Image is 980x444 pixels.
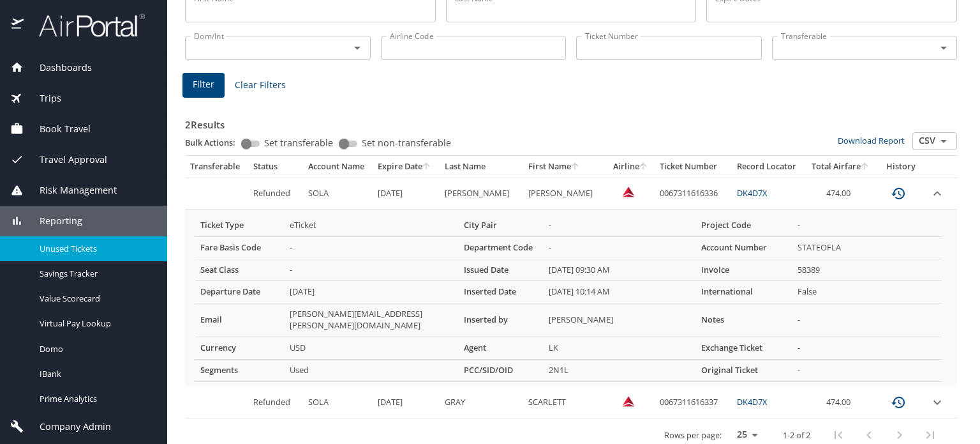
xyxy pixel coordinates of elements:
[373,156,440,178] th: Expire Date
[544,303,696,337] td: [PERSON_NAME]
[696,303,792,337] th: Notes
[792,236,942,259] td: STATEOFLA
[248,156,303,178] th: Status
[523,178,607,209] td: [PERSON_NAME]
[805,178,876,209] td: 474.00
[544,236,696,259] td: -
[805,156,876,178] th: Total Airfare
[622,185,635,198] img: Delta Airlines
[861,163,870,171] button: sort
[373,387,440,418] td: [DATE]
[422,163,431,171] button: sort
[792,303,942,337] td: -
[459,303,544,337] th: Inserted by
[622,395,635,408] img: Delta Airlines
[193,77,214,93] span: Filter
[696,259,792,281] th: Invoice
[24,183,117,197] span: Risk Management
[655,156,732,178] th: Ticket Number
[544,281,696,303] td: [DATE] 10:14 AM
[440,156,523,178] th: Last Name
[285,215,459,236] td: eTicket
[24,61,92,75] span: Dashboards
[523,387,607,418] td: SCARLETT
[285,303,459,337] td: [PERSON_NAME][EMAIL_ADDRESS][PERSON_NAME][DOMAIN_NAME]
[264,139,333,148] span: Set transferable
[544,215,696,236] td: -
[607,156,655,178] th: Airline
[544,337,696,360] td: LK
[195,236,285,259] th: Fare Basis Code
[792,281,942,303] td: False
[25,13,145,38] img: airportal-logo.png
[303,387,373,418] td: SOLA
[362,139,451,148] span: Set non-transferable
[459,215,544,236] th: City Pair
[792,259,942,281] td: 58389
[195,281,285,303] th: Departure Date
[24,214,82,228] span: Reporting
[805,387,876,418] td: 474.00
[40,243,152,255] span: Unused Tickets
[182,73,225,98] button: Filter
[24,91,61,105] span: Trips
[235,77,286,93] span: Clear Filters
[459,281,544,303] th: Inserted Date
[373,178,440,209] td: [DATE]
[40,368,152,380] span: IBank
[195,303,285,337] th: Email
[838,135,905,146] a: Download Report
[655,387,732,418] td: 0067311616337
[285,281,459,303] td: [DATE]
[459,360,544,382] th: PCC/SID/OID
[303,156,373,178] th: Account Name
[24,122,91,136] span: Book Travel
[440,387,523,418] td: GRAY
[696,337,792,360] th: Exchange Ticket
[285,259,459,281] td: -
[195,215,942,382] table: more info about unused tickets
[459,236,544,259] th: Department Code
[248,178,303,209] td: Refunded
[930,186,945,201] button: expand row
[195,337,285,360] th: Currency
[639,163,648,171] button: sort
[792,360,942,382] td: -
[40,268,152,280] span: Savings Tracker
[248,387,303,418] td: Refunded
[40,343,152,355] span: Domo
[285,360,459,382] td: Used
[11,13,25,38] img: icon-airportal.png
[544,259,696,281] td: [DATE] 09:30 AM
[459,337,544,360] th: Agent
[440,178,523,209] td: [PERSON_NAME]
[230,73,291,97] button: Clear Filters
[935,132,953,150] button: Open
[877,156,925,178] th: History
[737,396,767,408] a: DK4D7X
[40,293,152,305] span: Value Scorecard
[285,337,459,360] td: USD
[523,156,607,178] th: First Name
[737,187,767,199] a: DK4D7X
[783,431,810,440] p: 1-2 of 2
[185,110,957,132] h3: 2 Results
[195,259,285,281] th: Seat Class
[24,420,111,434] span: Company Admin
[696,360,792,382] th: Original Ticket
[195,215,285,236] th: Ticket Type
[696,236,792,259] th: Account Number
[285,236,459,259] td: -
[792,215,942,236] td: -
[190,161,243,172] div: Transferable
[792,337,942,360] td: -
[303,178,373,209] td: SOLA
[40,393,152,405] span: Prime Analytics
[24,153,107,167] span: Travel Approval
[195,360,285,382] th: Segments
[935,39,953,57] button: Open
[655,178,732,209] td: 0067311616336
[664,431,722,440] p: Rows per page:
[40,318,152,330] span: Virtual Pay Lookup
[732,156,805,178] th: Record Locator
